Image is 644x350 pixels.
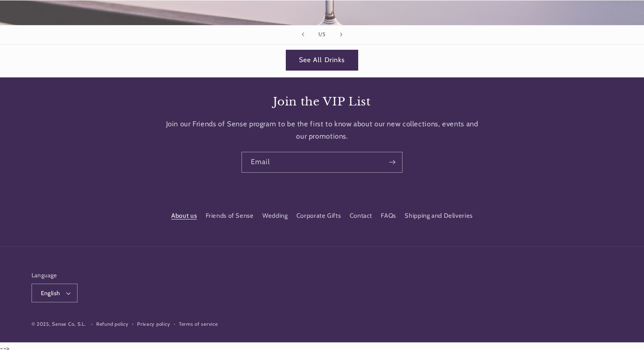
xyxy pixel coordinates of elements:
[96,320,129,328] a: Refund policy
[320,30,322,39] span: /
[137,320,170,328] a: Privacy policy
[381,208,396,224] a: FAQs
[166,118,479,143] p: Join our Friends of Sense program to be the first to know about our new collections, events and o...
[262,208,287,224] a: Wedding
[318,30,320,39] span: 1
[40,94,604,109] h2: Join the VIP List
[382,152,402,173] button: Subscribe
[171,211,197,224] a: About us
[405,208,473,224] a: Shipping and Deliveries
[32,321,86,327] small: © 2025, Sense Co, S.L.
[32,284,78,302] button: English
[322,30,326,39] span: 5
[32,271,78,279] h2: Language
[293,26,312,44] button: Previous slide
[350,208,372,224] a: Contact
[286,50,359,71] a: See All Drinks
[41,289,60,297] span: English
[179,320,218,328] a: Terms of service
[296,208,341,224] a: Corporate Gifts
[332,26,351,44] button: Next slide
[206,208,254,224] a: Friends of Sense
